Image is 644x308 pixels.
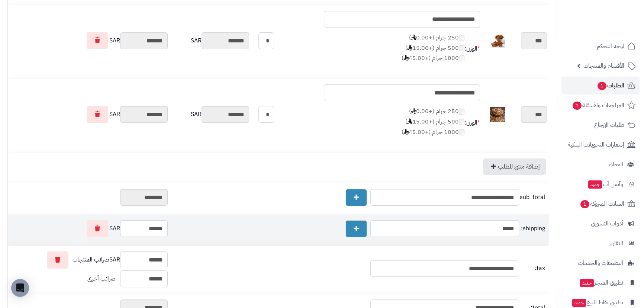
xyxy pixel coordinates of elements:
span: وآتس آب [587,179,623,189]
input: 250 جرام (+0.00) [459,109,464,115]
div: SAR [171,32,249,49]
a: العملاء [561,155,640,173]
label: 500 جرام (+15.00 ) [402,118,464,126]
span: الأقسام والمنتجات [583,61,624,71]
span: 1 [573,102,582,110]
span: sub_total: [521,193,545,202]
span: لوحة التحكم [597,41,624,51]
a: تطبيق المتجرجديد [561,274,640,292]
input: 500 جرام (+15.00) [459,119,464,125]
span: تطبيق نقاط البيع [571,297,623,308]
a: إضافة منتج للطلب [483,158,546,175]
input: 1000 جرام (+45.00) [459,55,464,61]
div: SAR [10,220,168,237]
a: المراجعات والأسئلة1 [561,96,640,114]
a: إشعارات التحويلات البنكية [561,136,640,154]
label: 1000 جرام (+45.00 ) [402,54,464,62]
td: الوزن: [464,101,480,144]
span: shipping: [521,224,545,233]
div: SAR [10,106,168,123]
a: السلات المتروكة1 [561,195,640,213]
label: 250 جرام (+0.00 ) [402,33,464,42]
label: 500 جرام (+15.00 ) [402,44,464,52]
span: إشعارات التحويلات البنكية [568,139,624,150]
div: SAR [171,106,249,123]
span: العملاء [609,159,623,170]
div: SAR [10,32,168,49]
span: 1 [580,200,589,208]
span: السلات المتروكة [580,199,624,209]
a: الطلبات1 [561,77,640,94]
span: التطبيقات والخدمات [578,258,623,268]
a: أدوات التسويق [561,215,640,232]
span: المراجعات والأسئلة [572,100,624,110]
div: Open Intercom Messenger [11,279,29,297]
span: ضرائب أخرى [87,274,116,283]
label: 250 جرام (+0.00 ) [402,107,464,116]
span: tax: [521,264,545,273]
img: 1709196100-46897235_1964071003640882_6282368682425319424_n-40x40.jpg [490,107,505,122]
span: الطلبات [597,80,624,91]
span: تطبيق المتجر [579,277,623,288]
span: 1 [598,82,606,90]
td: الوزن: [464,28,480,71]
span: جديد [580,279,594,287]
span: التقارير [609,238,623,248]
label: 1000 جرام (+45.00 ) [402,128,464,137]
input: 500 جرام (+15.00) [459,45,464,51]
a: التطبيقات والخدمات [561,254,640,272]
img: 1709196344-JyXgscH5HusAMTQrDpLctPRjdiAu04bzDddjoXhQ-40x40.webp [490,33,505,48]
span: جديد [588,180,602,189]
input: 250 جرام (+0.00) [459,35,464,41]
span: جديد [572,299,586,307]
span: طلبات الإرجاع [594,120,624,130]
a: طلبات الإرجاع [561,116,640,134]
span: ضرائب المنتجات [73,256,109,264]
div: SAR [10,251,168,269]
a: وآتس آبجديد [561,175,640,193]
span: أدوات التسويق [591,218,623,229]
a: لوحة التحكم [561,37,640,55]
a: التقارير [561,234,640,252]
input: 1000 جرام (+45.00) [459,129,464,135]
